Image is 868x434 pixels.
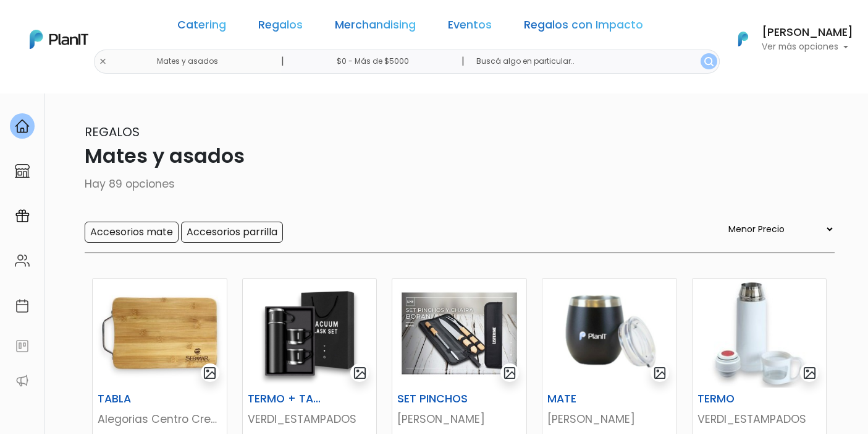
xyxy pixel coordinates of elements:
h6: MATE [540,393,633,406]
p: | [281,54,284,69]
input: Accesorios mate [85,222,179,243]
p: Mates y asados [34,141,835,171]
p: | [461,54,465,69]
img: search_button-432b6d5273f82d61273b3651a40e1bd1b912527efae98b1b7a1b2c0702e16a8d.svg [704,57,714,66]
img: thumb_2000___2000-Photoroom__71_.jpg [693,279,827,388]
img: thumb_image__copia___copia___copia___copia___copia___copia___copia___copia___copia_-Photoroom__22... [93,279,227,388]
p: VERDI_ESTAMPADOS [697,411,822,427]
img: partners-52edf745621dab592f3b2c58e3bca9d71375a7ef29c3b500c9f145b62cc070d4.svg [15,373,30,388]
h6: [PERSON_NAME] [762,27,853,38]
a: Eventos [448,20,492,35]
h6: TABLA [90,393,183,406]
img: thumb_Captura_de_pantalla_2025-03-14_094528.png [542,279,676,388]
img: gallery-light [203,366,217,380]
a: Regalos [258,20,303,35]
h6: SET PINCHOS [390,393,482,406]
img: PlanIt Logo [730,25,757,53]
img: people-662611757002400ad9ed0e3c099ab2801c6687ba6c219adb57efc949bc21e19d.svg [15,253,30,268]
img: gallery-light [503,366,517,380]
h6: TERMO [690,393,783,406]
a: Catering [177,20,226,35]
img: close-6986928ebcb1d6c9903e3b54e860dbc4d054630f23adef3a32610726dff6a82b.svg [99,58,107,66]
img: PlanIt Logo [30,30,88,49]
a: Merchandising [335,20,416,35]
p: [PERSON_NAME] [547,411,672,427]
img: marketplace-4ceaa7011d94191e9ded77b95e3339b90024bf715f7c57f8cf31f2d8c509eaba.svg [15,163,30,178]
img: campaigns-02234683943229c281be62815700db0a1741e53638e28bf9629b52c665b00959.svg [15,209,30,224]
p: Ver más opciones [762,43,853,51]
p: Alegorias Centro Creativo [98,411,222,427]
input: Buscá algo en particular.. [466,50,719,74]
img: calendar-87d922413cdce8b2cf7b7f5f62616a5cf9e4887200fb71536465627b3292af00.svg [15,298,30,313]
img: home-e721727adea9d79c4d83392d1f703f7f8bce08238fde08b1acbfd93340b81755.svg [15,119,30,134]
input: Accesorios parrilla [181,222,283,243]
p: VERDI_ESTAMPADOS [248,411,372,427]
img: gallery-light [653,366,667,380]
img: gallery-light [353,366,367,380]
p: Hay 89 opciones [34,176,835,192]
a: Regalos con Impacto [524,20,643,35]
img: thumb_2000___2000-Photoroom__42_.png [243,279,377,388]
img: gallery-light [803,366,817,380]
button: PlanIt Logo [PERSON_NAME] Ver más opciones [722,23,853,55]
p: [PERSON_NAME] [397,411,521,427]
img: feedback-78b5a0c8f98aac82b08bfc38622c3050aee476f2c9584af64705fc4e61158814.svg [15,339,30,354]
h6: TERMO + TAZAS [240,393,333,406]
img: thumb_2000___2000-Photoroom_-_2024-09-30T164517.539.jpg [392,279,526,388]
p: Regalos [34,123,835,141]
